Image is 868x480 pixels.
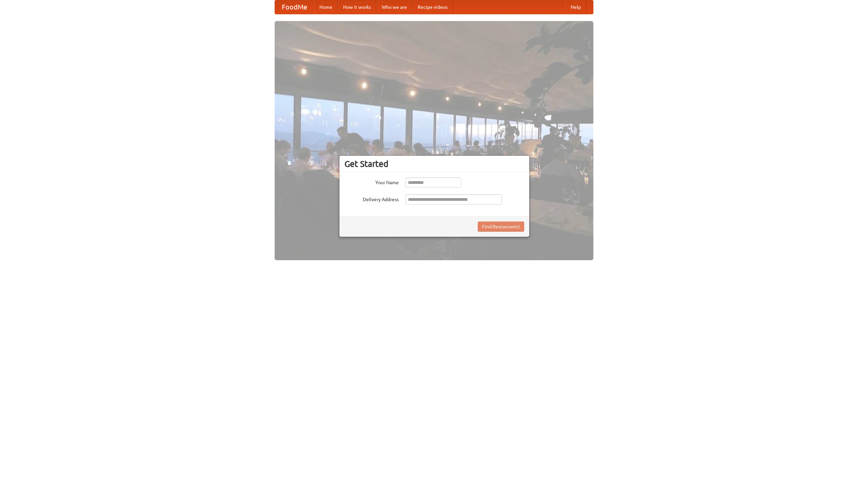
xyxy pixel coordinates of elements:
a: Who we are [376,0,412,14]
h3: Get Started [344,159,524,169]
a: Home [314,0,338,14]
a: Recipe videos [412,0,453,14]
a: Help [565,0,586,14]
a: How it works [338,0,376,14]
a: FoodMe [275,0,314,14]
label: Delivery Address [344,194,399,203]
label: Your Name [344,177,399,186]
button: Find Restaurants! [478,222,524,232]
